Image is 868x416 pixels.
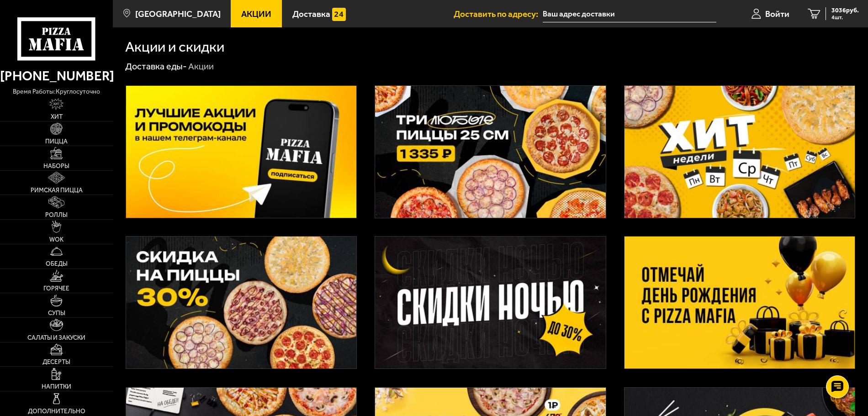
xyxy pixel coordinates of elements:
span: Войти [765,10,789,18]
span: [GEOGRAPHIC_DATA] [135,10,221,18]
span: Роллы [45,212,68,218]
span: Супы [48,310,65,316]
input: Ваш адрес доставки [543,5,716,22]
h1: Акции и скидки [125,40,224,54]
span: Десерты [42,359,70,365]
span: Дополнительно [28,408,85,415]
span: Салаты и закуски [27,335,85,341]
span: Римская пицца [31,187,83,194]
a: Доставка еды- [125,61,187,72]
span: Акции [241,10,271,18]
span: Наборы [43,163,69,169]
span: Напитки [42,384,71,390]
span: Хит [51,114,63,120]
span: WOK [49,237,64,243]
span: Доставить по адресу: [454,10,543,18]
img: 15daf4d41897b9f0e9f617042186c801.svg [332,8,346,21]
span: 4 шт. [831,15,859,20]
span: Горячее [43,285,69,292]
div: Акции [188,61,214,73]
span: Обеды [46,261,68,267]
span: 3036 руб. [831,7,859,14]
span: Доставка [292,10,330,18]
span: Пицца [45,138,68,145]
